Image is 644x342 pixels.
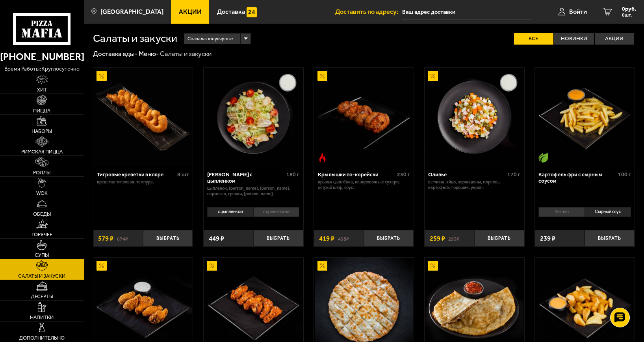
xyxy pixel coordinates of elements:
[536,68,634,166] img: Картофель фри с сырным соусом
[253,207,300,217] li: с креветками
[428,261,438,271] img: Акционный
[217,9,245,15] span: Доставка
[585,230,634,247] button: Выбрать
[335,9,402,15] span: Доставить по адресу:
[97,261,107,271] img: Акционный
[179,9,202,15] span: Акции
[94,68,192,166] img: Тигровые креветки в кляре
[595,33,634,45] label: Акции
[97,171,175,178] div: Тигровые креветки в кляре
[117,235,128,242] s: 674 ₽
[209,235,224,242] span: 449 ₽
[33,170,50,175] span: Роллы
[622,6,636,12] span: 0 руб.
[37,87,47,92] span: Хит
[32,232,52,237] span: Горячее
[538,207,585,217] li: Кетчуп
[204,68,303,166] img: Салат Цезарь с цыпленком
[247,7,257,17] img: 15daf4d41897b9f0e9f617042186c801.svg
[21,149,63,154] span: Римская пицца
[93,33,177,44] h1: Салаты и закуски
[97,71,107,81] img: Акционный
[397,171,410,178] span: 230 г
[204,68,303,166] a: Салат Цезарь с цыпленком
[425,68,523,166] img: Оливье
[569,9,587,15] span: Войти
[314,68,414,166] a: АкционныйОстрое блюдоКрылышки по-корейски
[428,171,505,178] div: Оливье
[428,71,438,81] img: Акционный
[253,230,303,247] button: Выбрать
[448,235,459,242] s: 293 ₽
[319,235,334,242] span: 419 ₽
[317,71,328,81] img: Акционный
[318,179,410,190] p: крылья цыплёнка, панировочные сухари, острый кляр, соус.
[507,171,520,178] span: 170 г
[30,315,54,320] span: Напитки
[535,205,635,225] div: 0
[315,68,413,166] img: Крылышки по-корейски
[402,5,531,19] input: Ваш адрес доставки
[538,153,549,163] img: Вегетарианское блюдо
[474,230,524,247] button: Выбрать
[36,191,48,196] span: WOK
[33,108,50,113] span: Пицца
[540,235,555,242] span: 239 ₽
[204,205,303,225] div: 0
[286,171,299,178] span: 180 г
[160,49,212,58] div: Салаты и закуски
[207,207,253,217] li: с цыплёнком
[535,68,635,166] a: Вегетарианское блюдоКартофель фри с сырным соусом
[33,211,51,217] span: Обеды
[139,50,159,58] a: Меню-
[338,235,349,242] s: 498 ₽
[187,32,233,45] span: Сначала популярные
[364,230,414,247] button: Выбрать
[538,171,616,184] div: Картофель фри с сырным соусом
[31,294,53,299] span: Десерты
[317,261,328,271] img: Акционный
[207,171,284,184] div: [PERSON_NAME] с цыпленком
[93,50,137,58] a: Доставка еды-
[514,33,553,45] label: Все
[93,68,193,166] a: АкционныйТигровые креветки в кляре
[32,129,52,134] span: Наборы
[318,171,395,178] div: Крылышки по-корейски
[430,235,445,242] span: 259 ₽
[18,273,65,278] span: Салаты и закуски
[207,261,217,271] img: Акционный
[143,230,193,247] button: Выбрать
[317,153,328,163] img: Острое блюдо
[428,179,520,190] p: ветчина, яйцо, корнишоны, морковь, картофель, горошек, укроп.
[585,207,631,217] li: Сырный соус
[618,171,631,178] span: 100 г
[622,13,636,17] span: 0 шт.
[35,252,49,258] span: Супы
[425,68,524,166] a: АкционныйОливье
[554,33,594,45] label: Новинки
[98,235,113,242] span: 579 ₽
[207,186,299,196] p: цыпленок, [PERSON_NAME], [PERSON_NAME], пармезан, гренки, [PERSON_NAME].
[19,335,65,340] span: Дополнительно
[100,9,163,15] span: [GEOGRAPHIC_DATA]
[97,179,189,185] p: креветка тигровая, темпура.
[177,171,189,178] span: 8 шт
